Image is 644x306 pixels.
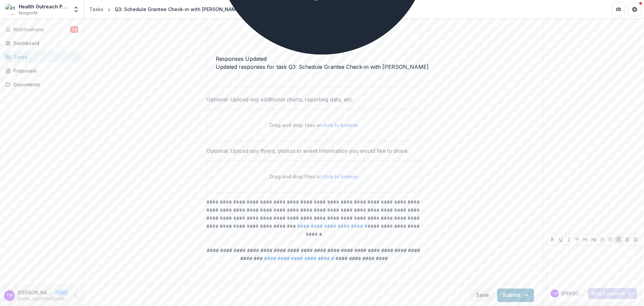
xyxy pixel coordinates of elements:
button: Save [471,289,494,302]
button: Open entity switcher [71,3,81,16]
button: Align Left [615,235,623,244]
span: click to browse [322,122,358,128]
button: Ordered List [606,235,614,244]
button: Underline [557,235,565,244]
button: Strike [573,235,581,244]
div: Tasks [89,6,103,13]
div: Dashboard [13,40,75,47]
span: Notifications [13,27,70,33]
button: Heading 2 [590,235,598,244]
p: [PERSON_NAME] [561,290,585,297]
button: Bold [548,235,556,244]
button: Align Right [631,235,639,244]
div: Tasks [13,53,75,60]
span: Nonprofit [19,10,38,16]
div: Proposals [13,67,75,74]
button: Heading 1 [582,235,590,244]
p: Drag and drop files or [270,173,358,180]
p: User [55,290,69,296]
button: Bullet List [598,235,606,244]
a: Proposals [3,65,81,76]
div: Taryn Norman [552,292,557,295]
span: 34 [70,26,78,33]
a: Tasks [3,51,81,62]
button: Notifications34 [3,24,81,35]
button: Get Help [628,3,641,16]
p: Drag and drop files or [270,122,358,129]
a: Documents [3,79,81,90]
button: More [71,292,79,300]
button: Italicize [565,235,573,244]
button: Submit [497,289,534,302]
img: Health Outreach Prevention Education Inc. [5,4,16,15]
a: Dashboard [3,38,81,49]
nav: breadcrumb [87,4,243,14]
p: [EMAIL_ADDRESS][DOMAIN_NAME] [17,296,69,302]
span: click to browse [322,174,358,179]
button: Add Comment [588,288,637,299]
a: Tasks [87,4,106,14]
div: Health Outreach Prevention Education Inc. [19,3,69,10]
div: Documents [13,81,75,88]
div: Taryn Norman [6,293,12,298]
p: [PERSON_NAME] [17,289,52,296]
div: Q3: Schedule Grantee Check-in with [PERSON_NAME] [115,6,240,13]
button: Partners [612,3,625,16]
button: Align Center [623,235,631,244]
p: Optional: Upload any additional charts, reporting data, etc. [206,95,353,103]
p: Optional: Upload any flyers, photos or event information you would like to share. [206,147,409,155]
